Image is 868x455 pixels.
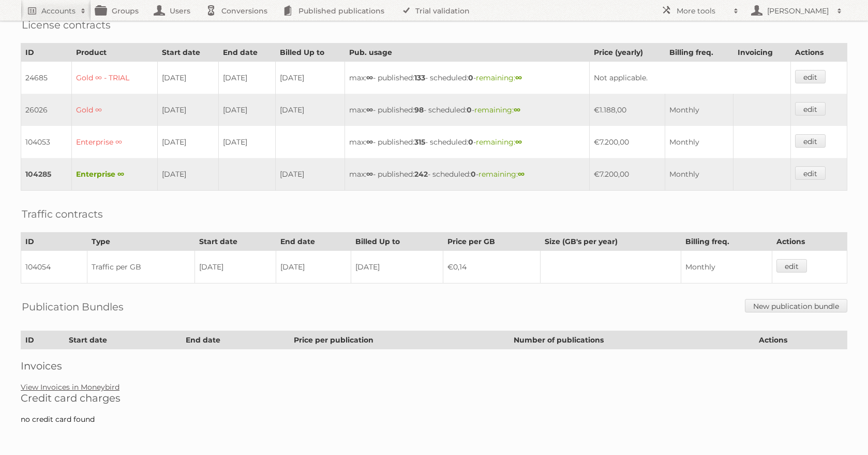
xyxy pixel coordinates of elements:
[414,169,428,179] strong: 242
[443,251,540,283] td: €0,14
[21,158,72,191] td: 104285
[665,94,734,126] td: Monthly
[157,62,218,94] td: [DATE]
[276,233,351,251] th: End date
[275,62,345,94] td: [DATE]
[157,158,218,191] td: [DATE]
[790,44,847,62] th: Actions
[71,94,157,126] td: Gold ∞
[21,382,119,392] a: View Invoices in Moneybird
[772,233,847,251] th: Actions
[276,251,351,283] td: [DATE]
[795,70,826,83] a: edit
[21,233,87,251] th: ID
[681,233,772,251] th: Billing freq.
[366,105,373,115] strong: ∞
[71,62,157,94] td: Gold ∞ - TRIAL
[776,259,807,273] a: edit
[71,126,157,158] td: Enterprise ∞
[195,233,276,251] th: Start date
[275,44,345,62] th: Billed Up to
[478,169,525,179] span: remaining:
[345,126,589,158] td: max: - published: - scheduled: -
[366,169,373,179] strong: ∞
[345,94,589,126] td: max: - published: - scheduled: -
[665,126,734,158] td: Monthly
[765,6,832,16] h2: [PERSON_NAME]
[351,233,443,251] th: Billed Up to
[755,331,847,349] th: Actions
[515,137,522,147] strong: ∞
[21,94,72,126] td: 26026
[665,44,734,62] th: Billing freq.
[745,299,847,312] a: New publication bundle
[540,233,681,251] th: Size (GB's per year)
[345,44,589,62] th: Pub. usage
[195,251,276,283] td: [DATE]
[665,158,734,191] td: Monthly
[366,73,373,82] strong: ∞
[290,331,510,349] th: Price per publication
[219,94,275,126] td: [DATE]
[518,169,525,179] strong: ∞
[157,94,218,126] td: [DATE]
[681,251,772,283] td: Monthly
[476,73,522,82] span: remaining:
[443,233,540,251] th: Price per GB
[22,206,103,222] h2: Traffic contracts
[182,331,290,349] th: End date
[366,137,373,147] strong: ∞
[468,73,473,82] strong: 0
[509,331,754,349] th: Number of publications
[275,94,345,126] td: [DATE]
[21,126,72,158] td: 104053
[795,102,826,116] a: edit
[219,126,275,158] td: [DATE]
[589,62,790,94] td: Not applicable.
[71,44,157,62] th: Product
[65,331,182,349] th: Start date
[414,137,425,147] strong: 315
[87,251,195,283] td: Traffic per GB
[157,126,218,158] td: [DATE]
[351,251,443,283] td: [DATE]
[21,392,847,404] h2: Credit card charges
[471,169,476,179] strong: 0
[589,158,665,191] td: €7.200,00
[21,331,65,349] th: ID
[345,62,589,94] td: max: - published: - scheduled: -
[474,105,520,115] span: remaining:
[677,6,728,16] h2: More tools
[514,105,520,115] strong: ∞
[21,251,87,283] td: 104054
[219,44,275,62] th: End date
[22,17,111,33] h2: License contracts
[795,134,826,148] a: edit
[87,233,195,251] th: Type
[21,62,72,94] td: 24685
[414,105,424,115] strong: 98
[71,158,157,191] td: Enterprise ∞
[219,62,275,94] td: [DATE]
[21,44,72,62] th: ID
[41,6,76,16] h2: Accounts
[589,44,665,62] th: Price (yearly)
[345,158,589,191] td: max: - published: - scheduled: -
[414,73,425,82] strong: 133
[157,44,218,62] th: Start date
[795,166,826,180] a: edit
[476,137,522,147] span: remaining:
[468,137,473,147] strong: 0
[589,126,665,158] td: €7.200,00
[275,158,345,191] td: [DATE]
[467,105,472,115] strong: 0
[589,94,665,126] td: €1.188,00
[515,73,522,82] strong: ∞
[734,44,791,62] th: Invoicing
[21,360,847,372] h2: Invoices
[22,299,124,315] h2: Publication Bundles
